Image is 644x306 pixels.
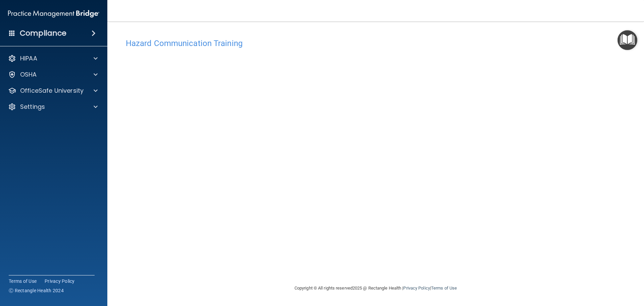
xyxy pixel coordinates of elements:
h4: Hazard Communication Training [126,39,626,48]
p: OfficeSafe University [20,87,84,95]
span: Ⓒ Rectangle Health 2024 [9,287,64,294]
iframe: HCT [126,51,468,273]
p: Settings [20,103,45,111]
a: HIPAA [8,54,98,62]
img: PMB logo [8,7,99,20]
h4: Compliance [20,29,66,38]
a: Privacy Policy [403,286,430,291]
button: Open Resource Center [618,30,637,50]
p: OSHA [20,71,37,79]
a: Settings [8,103,98,111]
a: Privacy Policy [45,278,75,285]
a: OSHA [8,71,98,79]
a: OfficeSafe University [8,87,98,95]
iframe: Drift Widget Chat Controller [528,258,636,285]
p: HIPAA [20,54,37,62]
a: Terms of Use [9,278,37,285]
div: Copyright © All rights reserved 2025 @ Rectangle Health | | [253,277,498,299]
a: Terms of Use [431,286,457,291]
